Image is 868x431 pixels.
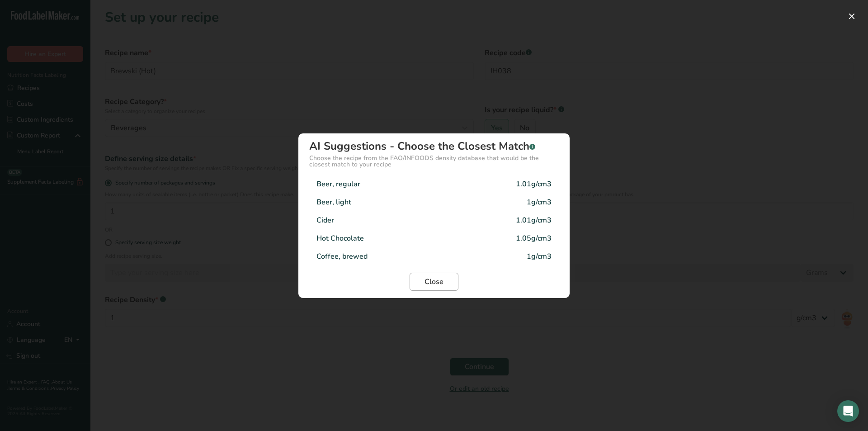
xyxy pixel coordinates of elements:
[410,273,458,291] button: Close
[309,155,559,168] div: Choose the recipe from the FAO/INFOODS density database that would be the closest match to your r...
[837,400,859,422] div: Open Intercom Messenger
[316,215,334,226] div: Cider
[516,215,552,226] div: 1.01g/cm3
[516,233,552,244] div: 1.05g/cm3
[527,197,552,208] div: 1g/cm3
[316,179,360,189] div: Beer, regular
[316,251,368,262] div: Coffee, brewed
[316,233,364,244] div: Hot Chocolate
[516,179,552,189] div: 1.01g/cm3
[316,197,351,208] div: Beer, light
[527,251,552,262] div: 1g/cm3
[425,276,443,287] span: Close
[309,141,559,152] div: AI Suggestions - Choose the Closest Match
